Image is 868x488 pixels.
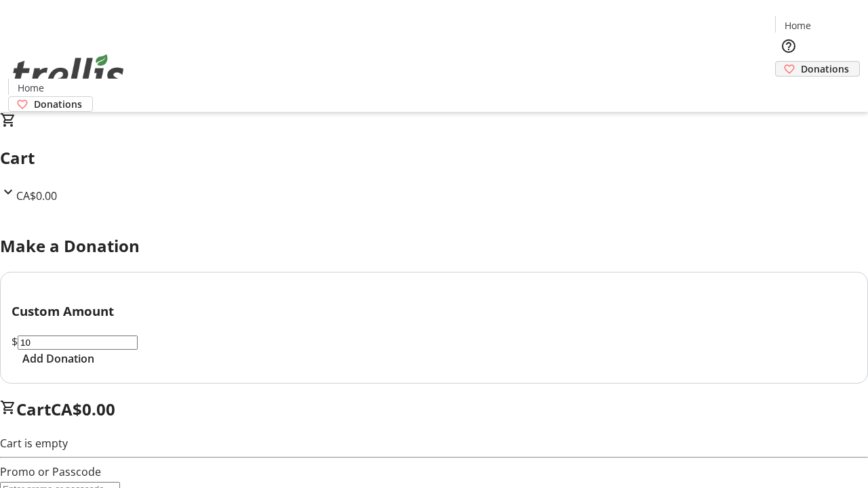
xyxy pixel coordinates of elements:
a: Home [9,81,52,95]
span: CA$0.00 [51,398,115,420]
span: CA$0.00 [16,188,57,203]
span: Home [18,81,44,95]
a: Home [776,18,819,33]
span: Donations [34,97,82,111]
span: Home [785,18,811,33]
button: Add Donation [12,350,105,367]
span: Donations [801,62,849,76]
a: Donations [8,96,93,112]
a: Donations [775,61,860,77]
button: Cart [775,77,802,104]
img: Orient E2E Organization HbR5I4aET0's Logo [8,39,129,107]
input: Donation Amount [18,335,138,350]
span: $ [12,334,18,349]
button: Help [775,33,802,60]
span: Add Donation [22,350,94,367]
h3: Custom Amount [12,302,856,321]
